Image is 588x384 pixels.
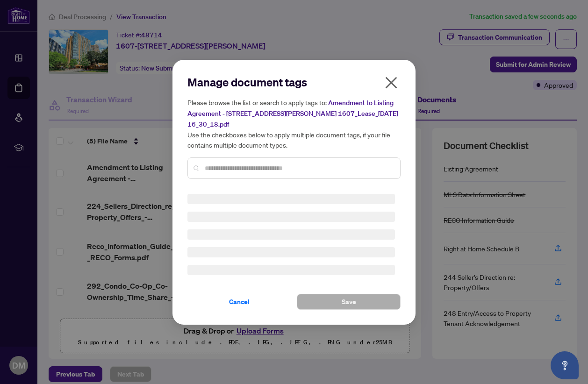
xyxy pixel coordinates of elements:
button: Save [297,294,401,310]
button: Open asap [551,351,579,379]
span: Amendment to Listing Agreement - [STREET_ADDRESS][PERSON_NAME] 1607_Lease_[DATE] 16_30_18.pdf [187,99,398,128]
button: Cancel [187,294,291,310]
span: close [384,75,399,90]
h2: Manage document tags [187,75,401,90]
h5: Please browse the list or search to apply tags to: Use the checkboxes below to apply multiple doc... [187,97,401,150]
span: Cancel [229,294,250,309]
